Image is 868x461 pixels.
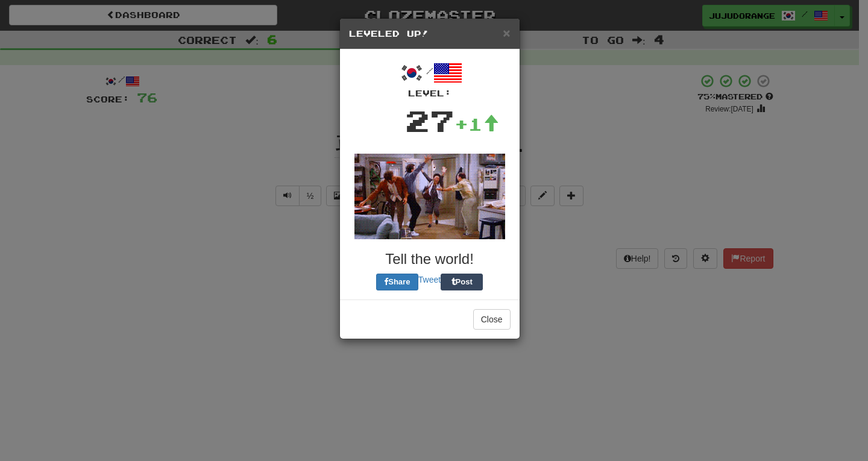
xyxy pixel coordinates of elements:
h3: Tell the world! [349,251,511,267]
button: Share [376,274,418,290]
div: / [349,58,511,99]
div: +1 [454,112,499,136]
button: Post [441,274,483,290]
button: Close [503,27,510,39]
a: Tweet [418,275,441,284]
span: × [503,26,510,40]
div: Level: [349,87,511,99]
h5: Leveled Up! [349,28,511,40]
button: Close [473,309,511,330]
img: seinfeld-ebe603044fff2fd1d3e1949e7ad7a701fffed037ac3cad15aebc0dce0abf9909.gif [354,154,505,239]
div: 27 [405,99,454,142]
